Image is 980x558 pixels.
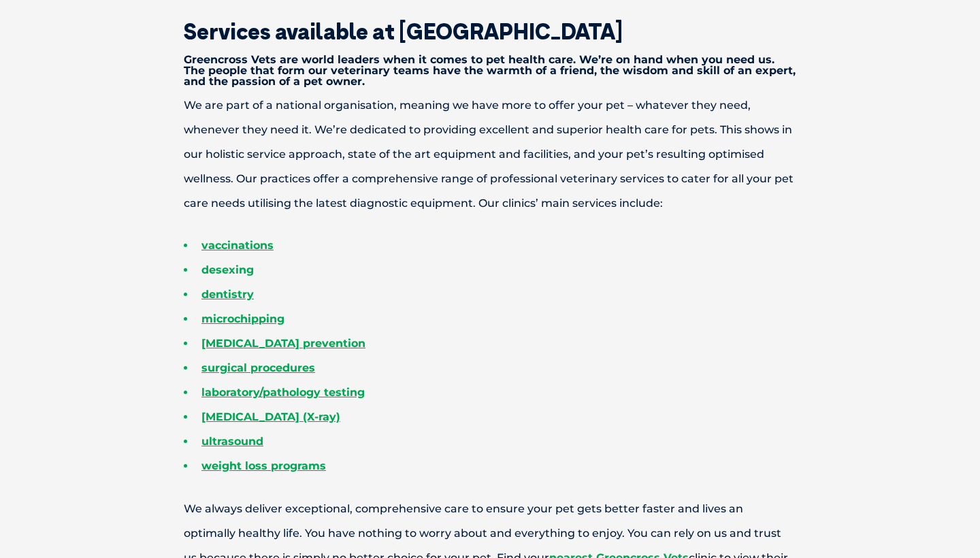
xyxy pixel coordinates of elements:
p: We are part of a national organisation, meaning we have more to offer your pet – whatever they ne... [136,93,844,216]
a: desexing [201,263,254,276]
a: [MEDICAL_DATA] (X-ray) [201,410,340,423]
a: microchipping [201,312,284,325]
a: vaccinations [201,239,274,252]
a: laboratory/pathology testing [201,386,365,399]
strong: Greencross Vets are world leaders when it comes to pet health care. We’re on hand when you need u... [184,53,796,88]
a: ultrasound [201,435,263,448]
a: [MEDICAL_DATA] prevention [201,337,365,350]
a: weight loss programs [201,459,326,472]
h2: Services available at [GEOGRAPHIC_DATA] [136,20,844,42]
a: dentistry [201,288,254,301]
a: surgical procedures [201,361,315,374]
